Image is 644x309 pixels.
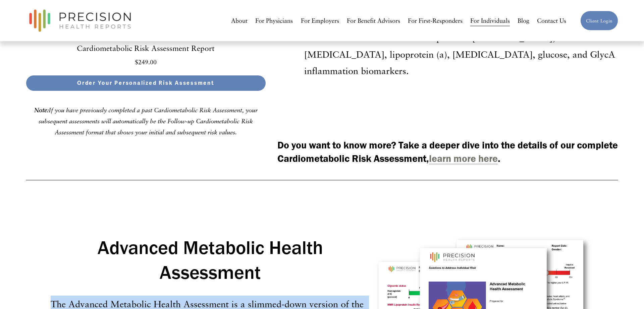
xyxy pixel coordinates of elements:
[277,139,620,165] strong: Do you want to know more? Take a deeper dive into the details of our complete Cardiometabolic Ris...
[77,41,215,55] a: Cardiometabolic Risk Assessment Report
[518,14,529,27] a: Blog
[470,14,510,27] a: For Individuals
[498,152,500,164] strong: .
[39,106,259,136] em: If you have previously completed a past Cardiometabolic Risk Assessment, your subsequent assessme...
[231,14,248,27] a: About
[301,14,339,27] a: For Employers
[34,106,49,114] em: Note:
[347,14,400,27] a: For Benefit Advisors
[408,14,463,27] a: For First-Responders
[51,235,370,285] h2: Advanced Metabolic Health Assessment
[26,75,266,91] button: Order Your Personalized Risk Assessment
[26,6,135,35] img: Precision Health Reports
[523,223,644,309] iframe: Chat Widget
[255,14,293,27] a: For Physicians
[580,11,618,31] a: Client Login
[429,152,498,164] a: learn more here
[304,29,618,79] p: NMR-measured ApoB and [MEDICAL_DATA], [MEDICAL_DATA], lipoprotein (a), [MEDICAL_DATA], glucose, a...
[537,14,566,27] a: Contact Us
[26,57,266,68] div: $249.00
[77,80,214,86] span: Order Your Personalized Risk Assessment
